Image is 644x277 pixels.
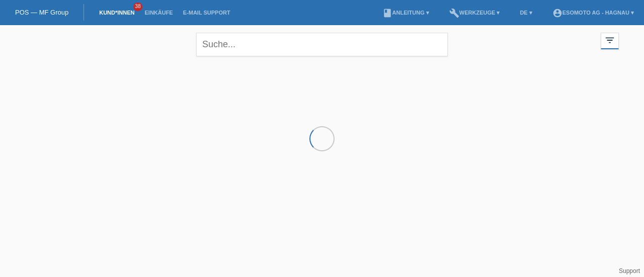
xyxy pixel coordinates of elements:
a: DE ▾ [515,10,537,16]
a: POS — MF Group [15,9,68,16]
a: Support [619,267,640,274]
a: bookAnleitung ▾ [377,10,434,16]
span: 38 [133,3,142,11]
a: account_circleEsomoto AG - Hagnau ▾ [547,10,639,16]
i: build [449,8,459,18]
input: Suche... [196,33,448,56]
a: buildWerkzeuge ▾ [444,10,505,16]
i: filter_list [604,35,615,46]
i: account_circle [552,8,562,18]
a: Einkäufe [139,10,178,16]
i: book [382,8,392,18]
a: Kund*innen [94,10,139,16]
a: E-Mail Support [178,10,235,16]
